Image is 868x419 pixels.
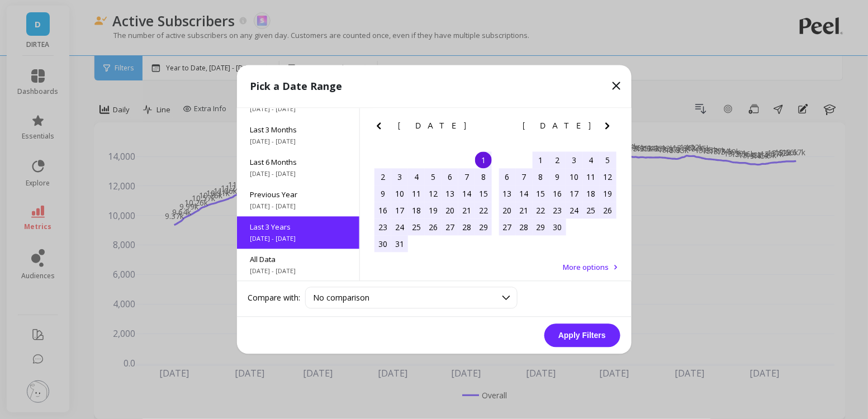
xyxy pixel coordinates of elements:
[533,219,549,236] div: Choose Tuesday, November 29th, 2022
[583,202,600,219] div: Choose Friday, November 25th, 2022
[314,293,370,303] span: No comparison
[408,185,425,202] div: Choose Tuesday, October 11th, 2022
[516,185,533,202] div: Choose Monday, November 14th, 2022
[408,202,425,219] div: Choose Tuesday, October 18th, 2022
[391,185,408,202] div: Choose Monday, October 10th, 2022
[516,169,533,185] div: Choose Monday, November 7th, 2022
[425,185,442,202] div: Choose Wednesday, October 12th, 2022
[600,185,616,202] div: Choose Saturday, November 19th, 2022
[566,152,583,169] div: Choose Thursday, November 3rd, 2022
[458,202,475,219] div: Choose Friday, October 21st, 2022
[250,202,346,211] span: [DATE] - [DATE]
[374,236,391,253] div: Choose Sunday, October 30th, 2022
[523,122,592,131] span: [DATE]
[496,120,514,137] button: Previous Month
[600,202,616,219] div: Choose Saturday, November 26th, 2022
[533,152,549,169] div: Choose Tuesday, November 1st, 2022
[566,169,583,185] div: Choose Thursday, November 10th, 2022
[250,137,346,146] span: [DATE] - [DATE]
[250,222,346,232] span: Last 3 Years
[250,105,346,114] span: [DATE] - [DATE]
[533,169,549,185] div: Choose Tuesday, November 8th, 2022
[516,202,533,219] div: Choose Monday, November 21st, 2022
[601,120,619,137] button: Next Month
[374,169,391,185] div: Choose Sunday, October 2nd, 2022
[458,169,475,185] div: Choose Friday, October 7th, 2022
[442,169,458,185] div: Choose Thursday, October 6th, 2022
[458,219,475,236] div: Choose Friday, October 28th, 2022
[248,292,301,303] label: Compare with:
[391,236,408,253] div: Choose Monday, October 31st, 2022
[372,120,390,137] button: Previous Month
[549,169,566,185] div: Choose Wednesday, November 9th, 2022
[499,202,516,219] div: Choose Sunday, November 20th, 2022
[425,219,442,236] div: Choose Wednesday, October 26th, 2022
[391,219,408,236] div: Choose Monday, October 24th, 2022
[516,219,533,236] div: Choose Monday, November 28th, 2022
[442,219,458,236] div: Choose Thursday, October 27th, 2022
[475,185,492,202] div: Choose Saturday, October 15th, 2022
[250,170,346,179] span: [DATE] - [DATE]
[374,219,391,236] div: Choose Sunday, October 23rd, 2022
[566,202,583,219] div: Choose Thursday, November 24th, 2022
[442,185,458,202] div: Choose Thursday, October 13th, 2022
[549,185,566,202] div: Choose Wednesday, November 16th, 2022
[533,185,549,202] div: Choose Tuesday, November 15th, 2022
[250,255,346,265] span: All Data
[475,152,492,169] div: Choose Saturday, October 1st, 2022
[398,122,468,131] span: [DATE]
[408,219,425,236] div: Choose Tuesday, October 25th, 2022
[250,190,346,200] span: Previous Year
[544,324,620,347] button: Apply Filters
[391,202,408,219] div: Choose Monday, October 17th, 2022
[499,152,616,236] div: month 2022-11
[533,202,549,219] div: Choose Tuesday, November 22nd, 2022
[499,185,516,202] div: Choose Sunday, November 13th, 2022
[549,219,566,236] div: Choose Wednesday, November 30th, 2022
[458,185,475,202] div: Choose Friday, October 14th, 2022
[583,185,600,202] div: Choose Friday, November 18th, 2022
[476,120,494,137] button: Next Month
[250,267,346,276] span: [DATE] - [DATE]
[499,169,516,185] div: Choose Sunday, November 6th, 2022
[583,152,600,169] div: Choose Friday, November 4th, 2022
[549,202,566,219] div: Choose Wednesday, November 23rd, 2022
[250,158,346,168] span: Last 6 Months
[374,152,492,253] div: month 2022-10
[563,263,609,273] span: More options
[600,169,616,185] div: Choose Saturday, November 12th, 2022
[549,152,566,169] div: Choose Wednesday, November 2nd, 2022
[250,125,346,135] span: Last 3 Months
[425,169,442,185] div: Choose Wednesday, October 5th, 2022
[374,185,391,202] div: Choose Sunday, October 9th, 2022
[374,202,391,219] div: Choose Sunday, October 16th, 2022
[250,235,346,244] span: [DATE] - [DATE]
[600,152,616,169] div: Choose Saturday, November 5th, 2022
[250,79,343,94] p: Pick a Date Range
[425,202,442,219] div: Choose Wednesday, October 19th, 2022
[566,185,583,202] div: Choose Thursday, November 17th, 2022
[475,219,492,236] div: Choose Saturday, October 29th, 2022
[408,169,425,185] div: Choose Tuesday, October 4th, 2022
[583,169,600,185] div: Choose Friday, November 11th, 2022
[442,202,458,219] div: Choose Thursday, October 20th, 2022
[499,219,516,236] div: Choose Sunday, November 27th, 2022
[391,169,408,185] div: Choose Monday, October 3rd, 2022
[475,169,492,185] div: Choose Saturday, October 8th, 2022
[475,202,492,219] div: Choose Saturday, October 22nd, 2022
